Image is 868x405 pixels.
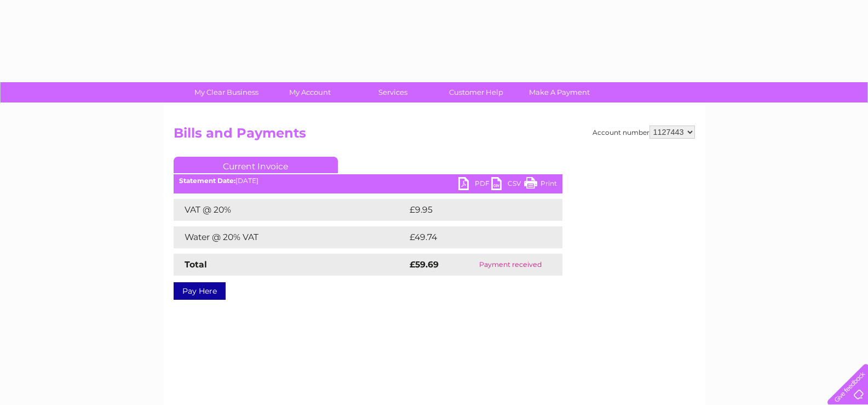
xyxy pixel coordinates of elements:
[174,126,695,146] h2: Bills and Payments
[524,177,557,193] a: Print
[458,177,491,193] a: PDF
[514,82,605,102] a: Make A Payment
[179,176,235,185] b: Statement Date:
[407,199,537,221] td: £9.95
[593,126,695,139] div: Account number
[185,259,207,270] strong: Total
[410,259,439,270] strong: £59.69
[174,226,407,248] td: Water @ 20% VAT
[265,82,355,102] a: My Account
[491,177,524,193] a: CSV
[174,177,562,185] div: [DATE]
[174,157,338,173] a: Current Invoice
[348,82,438,102] a: Services
[407,226,540,248] td: £49.74
[181,82,272,102] a: My Clear Business
[431,82,521,102] a: Customer Help
[459,254,562,276] td: Payment received
[174,199,407,221] td: VAT @ 20%
[174,282,226,300] a: Pay Here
